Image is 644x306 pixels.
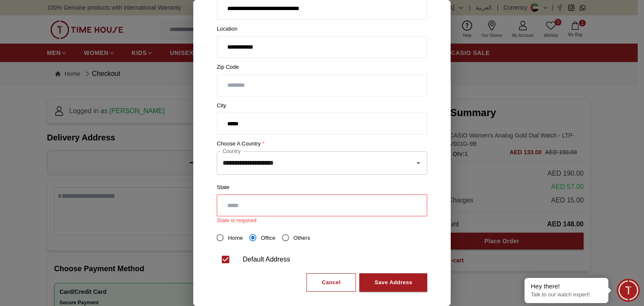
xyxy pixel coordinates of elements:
div: Save Address [374,278,412,288]
div: State is required [217,216,427,225]
label: City [217,101,427,110]
p: Talk to our watch expert! [531,291,602,298]
span: Office [261,235,275,241]
label: Choose a country [217,140,427,148]
label: State [217,183,427,192]
button: Save Address [359,273,427,292]
span: Others [293,235,310,241]
button: Cancel [306,273,356,292]
div: Hey there! [531,282,602,290]
div: Cancel [322,278,340,288]
div: Default Address [243,254,290,265]
div: Chat Widget [617,279,640,302]
label: Zip Code [217,63,427,71]
label: Country [223,148,241,155]
label: Location [217,25,427,33]
span: Home [228,235,243,241]
button: Open [413,157,424,169]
